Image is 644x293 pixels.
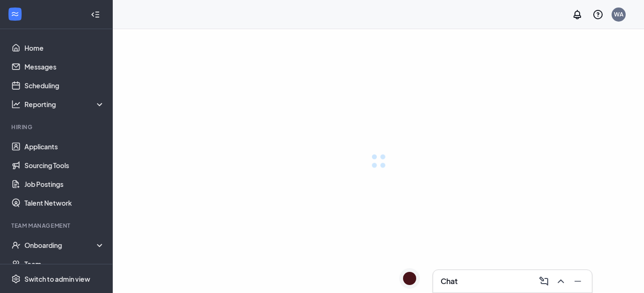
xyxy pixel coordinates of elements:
[24,39,105,57] a: Home
[555,276,566,287] svg: ChevronUp
[11,222,103,230] div: Team Management
[11,100,21,109] svg: Analysis
[441,276,458,286] h3: Chat
[91,10,100,19] svg: Collapse
[24,175,105,193] a: Job Postings
[24,100,105,109] div: Reporting
[535,274,551,289] button: ComposeMessage
[11,240,21,250] svg: UserCheck
[24,137,105,156] a: Applicants
[11,274,21,284] svg: Settings
[24,156,105,175] a: Sourcing Tools
[10,9,20,19] svg: WorkstreamLogo
[24,254,105,273] a: Team
[11,123,103,131] div: Hiring
[24,240,105,250] div: Onboarding
[592,9,604,20] svg: QuestionInfo
[572,276,583,287] svg: Minimize
[538,276,550,287] svg: ComposeMessage
[614,10,623,18] div: WA
[24,193,105,212] a: Talent Network
[24,57,105,76] a: Messages
[24,76,105,95] a: Scheduling
[569,274,584,289] button: Minimize
[572,9,583,20] svg: Notifications
[552,274,567,289] button: ChevronUp
[24,274,90,284] div: Switch to admin view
